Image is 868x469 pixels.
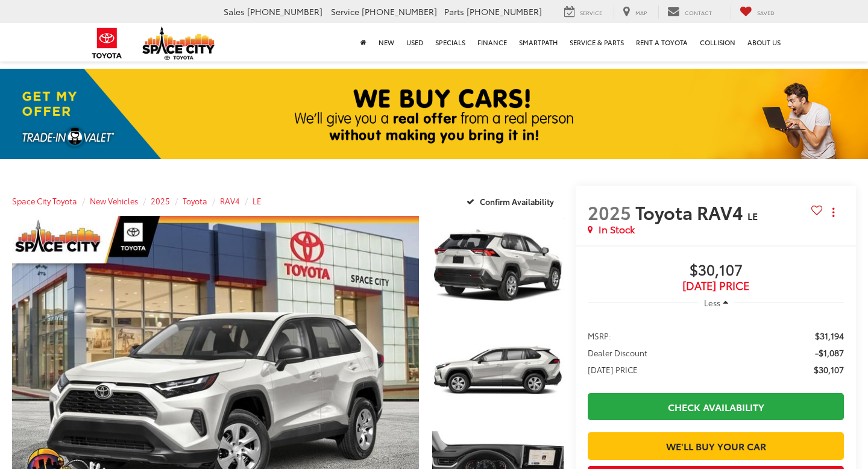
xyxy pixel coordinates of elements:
[588,364,638,376] span: [DATE] PRICE
[588,280,844,292] span: [DATE] Price
[564,23,630,61] a: Service & Parts
[588,199,631,225] span: 2025
[815,330,844,342] span: $31,194
[588,432,844,459] a: We'll Buy Your Car
[431,320,565,421] img: 2025 Toyota RAV4 LE
[555,5,611,19] a: Service
[12,195,77,206] a: Space City Toyota
[658,5,721,19] a: Contact
[580,8,602,16] span: Service
[444,5,464,17] span: Parts
[823,201,844,222] button: Actions
[588,393,844,420] a: Check Availability
[757,8,775,16] span: Saved
[90,195,138,206] a: New Vehicles
[471,23,513,61] a: Finance
[151,195,170,206] a: 2025
[731,5,784,19] a: My Saved Vehicles
[142,27,215,60] img: Space City Toyota
[183,195,207,206] a: Toyota
[224,5,245,17] span: Sales
[247,5,322,17] span: [PHONE_NUMBER]
[220,195,240,206] a: RAV4
[694,23,741,61] a: Collision
[630,23,694,61] a: Rent a Toyota
[467,5,542,17] span: [PHONE_NUMBER]
[429,23,471,61] a: Specials
[432,321,564,420] a: Expand Photo 2
[698,292,734,313] button: Less
[599,222,635,236] span: In Stock
[513,23,564,61] a: SmartPath
[685,8,712,16] span: Contact
[253,195,262,206] a: LE
[331,5,359,17] span: Service
[635,199,747,225] span: Toyota RAV4
[373,23,400,61] a: New
[84,24,130,63] img: Toyota
[432,216,564,315] a: Expand Photo 1
[815,347,844,359] span: -$1,087
[747,209,758,222] span: LE
[635,8,647,16] span: Map
[814,364,844,376] span: $30,107
[704,297,720,308] span: Less
[400,23,429,61] a: Used
[354,23,373,61] a: Home
[588,347,647,359] span: Dealer Discount
[480,196,554,207] span: Confirm Availability
[431,215,565,315] img: 2025 Toyota RAV4 LE
[588,262,844,280] span: $30,107
[832,207,834,217] span: dropdown dots
[614,5,656,19] a: Map
[588,330,611,342] span: MSRP:
[460,190,564,212] button: Confirm Availability
[362,5,437,17] span: [PHONE_NUMBER]
[741,23,787,61] a: About Us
